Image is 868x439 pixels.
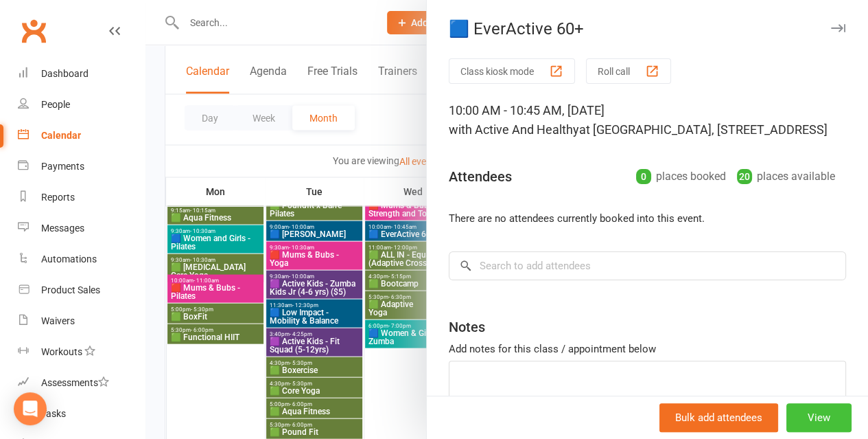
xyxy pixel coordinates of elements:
a: Waivers [18,306,145,337]
button: View [786,403,852,432]
a: Messages [18,213,145,244]
button: Class kiosk mode [449,58,575,84]
span: at [GEOGRAPHIC_DATA], [STREET_ADDRESS] [579,122,828,137]
div: Dashboard [41,68,89,79]
div: Notes [449,317,485,337]
div: places booked [636,167,726,186]
div: Open Intercom Messenger [14,392,47,425]
li: There are no attendees currently booked into this event. [449,210,846,227]
a: People [18,89,145,120]
div: Payments [41,161,84,172]
div: Add notes for this class / appointment below [449,341,846,357]
a: Automations [18,244,145,275]
div: 20 [737,169,752,184]
div: Calendar [41,130,81,141]
div: 0 [636,169,651,184]
a: Tasks [18,398,145,429]
a: Payments [18,151,145,182]
button: Bulk add attendees [659,403,778,432]
div: Waivers [41,315,75,326]
a: Workouts [18,337,145,368]
div: 10:00 AM - 10:45 AM, [DATE] [449,101,846,139]
a: Calendar [18,120,145,151]
input: Search to add attendees [449,251,846,280]
a: Assessments [18,368,145,398]
div: Assessments [41,377,109,388]
div: Attendees [449,167,512,186]
div: Automations [41,254,97,264]
a: Clubworx [16,14,51,48]
div: People [41,99,70,110]
span: with Active And Healthy [449,122,579,137]
div: Workouts [41,346,82,357]
button: Roll call [586,58,671,84]
div: places available [737,167,835,186]
a: Reports [18,182,145,213]
div: Reports [41,192,75,203]
div: 🟦 EverActive 60+ [427,19,868,38]
div: Messages [41,223,84,234]
div: Tasks [41,408,66,419]
div: Product Sales [41,284,100,295]
a: Dashboard [18,58,145,89]
a: Product Sales [18,275,145,306]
